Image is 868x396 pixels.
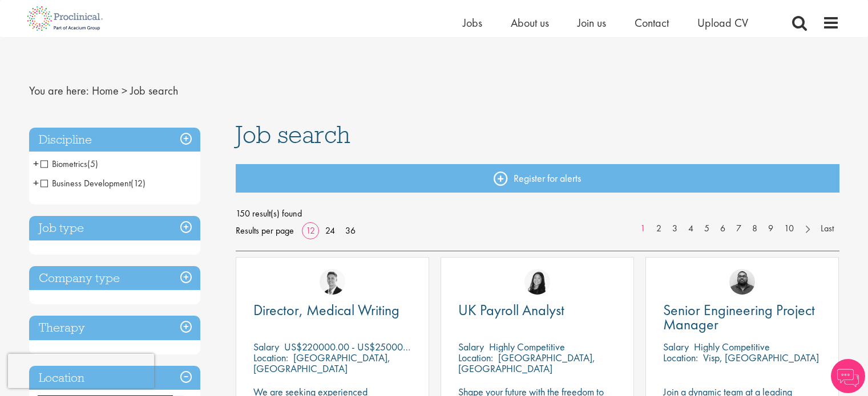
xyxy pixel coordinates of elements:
span: Business Development [41,177,146,189]
span: Location: [458,351,493,364]
span: Biometrics [41,158,87,170]
span: (5) [87,158,98,170]
span: (12) [131,177,146,189]
p: [GEOGRAPHIC_DATA], [GEOGRAPHIC_DATA] [458,351,595,375]
a: Contact [635,15,669,30]
a: 3 [667,222,683,235]
h3: Job type [29,216,200,240]
a: Jobs [463,15,482,30]
img: Chatbot [831,359,865,393]
a: Join us [578,15,606,30]
a: Director, Medical Writing [253,303,411,317]
a: Register for alerts [236,164,839,193]
p: US$220000.00 - US$250000.00 per annum + Highly Competitive Salary [284,340,579,353]
a: 4 [683,222,699,235]
a: 24 [321,224,339,236]
span: Location: [253,351,288,364]
a: 8 [746,222,763,235]
a: 5 [699,222,715,235]
a: UK Payroll Analyst [458,303,616,317]
span: > [122,83,127,98]
span: Results per page [236,222,294,239]
a: 10 [778,222,800,235]
a: About us [511,15,549,30]
p: Highly Competitive [694,340,770,353]
p: Visp, [GEOGRAPHIC_DATA] [703,351,819,364]
span: Salary [253,340,279,353]
h3: Discipline [29,128,200,152]
span: Job search [130,83,178,98]
span: Location: [663,351,698,364]
a: 7 [730,222,747,235]
a: 6 [714,222,731,235]
img: Ashley Bennett [729,269,755,295]
iframe: reCAPTCHA [8,354,154,388]
a: breadcrumb link [92,83,119,98]
a: Last [815,222,839,235]
span: Salary [663,340,689,353]
span: 150 result(s) found [236,205,839,222]
span: Director, Medical Writing [253,300,399,320]
span: UK Payroll Analyst [458,300,564,320]
a: 12 [302,224,319,236]
span: Senior Engineering Project Manager [663,300,815,334]
span: + [33,155,39,172]
h3: Company type [29,266,200,291]
span: Salary [458,340,484,353]
a: Senior Engineering Project Manager [663,303,821,332]
span: Job search [236,119,350,150]
a: Upload CV [697,15,748,30]
p: [GEOGRAPHIC_DATA], [GEOGRAPHIC_DATA] [253,351,390,375]
a: 2 [651,222,667,235]
p: Highly Competitive [489,340,565,353]
h3: Therapy [29,316,200,340]
span: Biometrics [41,158,98,170]
a: 9 [762,222,779,235]
img: Numhom Sudsok [524,269,550,295]
span: You are here: [29,83,89,98]
a: 36 [341,224,360,236]
span: Business Development [41,177,131,189]
span: + [33,174,39,191]
img: George Watson [320,269,345,295]
a: 1 [635,222,651,235]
